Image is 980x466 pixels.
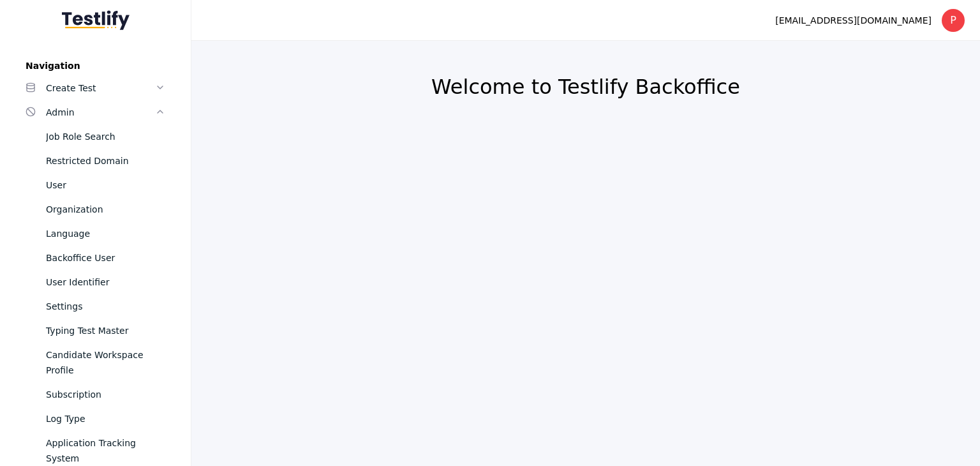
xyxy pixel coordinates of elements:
[46,250,165,266] div: Backoffice User
[15,407,175,431] a: Log Type
[15,61,175,71] label: Navigation
[46,202,165,217] div: Organization
[222,74,949,100] h2: Welcome to Testlify Backoffice
[46,411,165,426] div: Log Type
[15,246,175,270] a: Backoffice User
[15,173,175,197] a: User
[942,9,965,32] div: P
[15,222,175,246] a: Language
[46,299,165,314] div: Settings
[15,382,175,407] a: Subscription
[15,319,175,343] a: Typing Test Master
[46,177,165,193] div: User
[46,323,165,338] div: Typing Test Master
[46,105,155,120] div: Admin
[46,435,165,466] div: Application Tracking System
[15,149,175,173] a: Restricted Domain
[15,197,175,222] a: Organization
[15,270,175,294] a: User Identifier
[46,226,165,241] div: Language
[62,10,130,30] img: Testlify - Backoffice
[15,343,175,382] a: Candidate Workspace Profile
[775,13,932,28] div: [EMAIL_ADDRESS][DOMAIN_NAME]
[15,124,175,149] a: Job Role Search
[15,294,175,319] a: Settings
[46,129,165,144] div: Job Role Search
[46,80,155,96] div: Create Test
[46,387,165,402] div: Subscription
[46,153,165,169] div: Restricted Domain
[46,347,165,378] div: Candidate Workspace Profile
[46,274,165,290] div: User Identifier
